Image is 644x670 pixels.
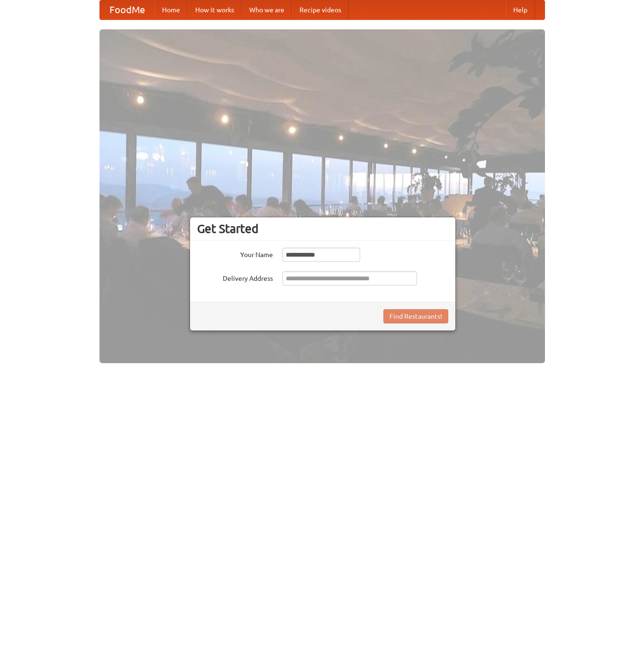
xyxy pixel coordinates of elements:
[197,222,448,236] h3: Get Started
[197,248,273,259] label: Your Name
[100,0,154,19] a: FoodMe
[292,0,349,19] a: Recipe videos
[154,0,188,19] a: Home
[383,309,448,323] button: Find Restaurants!
[506,0,535,19] a: Help
[197,271,273,283] label: Delivery Address
[188,0,242,19] a: How it works
[242,0,292,19] a: Who we are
